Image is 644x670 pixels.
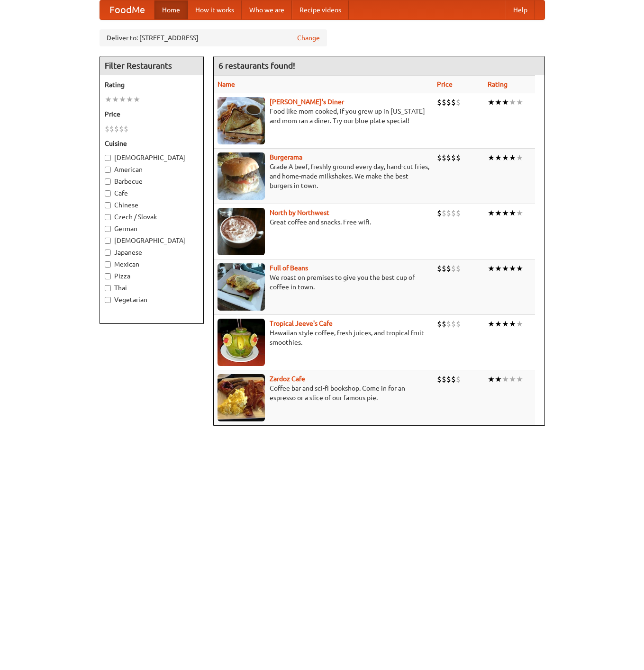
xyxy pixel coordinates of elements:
[456,208,461,218] li: $
[488,263,495,274] li: ★
[105,179,111,185] input: Barbecue
[495,319,502,329] li: ★
[270,375,305,383] a: Zardoz Cafe
[516,374,523,384] li: ★
[218,162,429,190] p: Grade A beef, freshly ground every day, hand-cut fries, and home-made milkshakes. We make the bes...
[456,263,461,274] li: $
[451,152,456,163] li: $
[242,0,292,19] a: Who we are
[218,328,429,347] p: Hawaiian style coffee, fresh juices, and tropical fruit smoothies.
[516,152,523,163] li: ★
[495,208,502,218] li: ★
[218,61,295,70] ng-pluralize: 6 restaurants found!
[488,152,495,163] li: ★
[292,0,349,19] a: Recipe videos
[218,80,235,88] a: Name
[105,261,111,268] input: Mexican
[105,236,199,245] label: [DEMOGRAPHIC_DATA]
[105,165,199,174] label: American
[502,319,509,329] li: ★
[297,33,320,43] a: Change
[133,94,140,105] li: ★
[502,97,509,107] li: ★
[437,80,453,88] a: Price
[218,217,429,227] p: Great coffee and snacks. Free wifi.
[509,208,516,218] li: ★
[437,319,442,329] li: $
[105,214,111,220] input: Czech / Slovak
[105,226,111,232] input: German
[105,177,199,186] label: Barbecue
[437,208,442,218] li: $
[442,152,446,163] li: $
[509,374,516,384] li: ★
[114,124,119,134] li: $
[105,153,199,162] label: [DEMOGRAPHIC_DATA]
[218,107,429,125] p: Food like mom cooked, if you grew up in [US_STATE] and mom ran a diner. Try our blue plate special!
[270,320,333,327] b: Tropical Jeeve's Cafe
[446,263,451,274] li: $
[442,263,446,274] li: $
[105,94,112,105] li: ★
[516,97,523,107] li: ★
[105,283,199,293] label: Thai
[218,319,265,366] img: jeeves.jpg
[509,97,516,107] li: ★
[105,224,199,233] label: German
[218,384,429,402] p: Coffee bar and sci-fi bookshop. Come in for an espresso or a slice of our famous pie.
[456,97,461,107] li: $
[442,374,446,384] li: $
[270,153,302,161] b: Burgerama
[502,208,509,218] li: ★
[437,374,442,384] li: $
[451,374,456,384] li: $
[105,285,111,291] input: Thai
[502,263,509,274] li: ★
[270,98,344,106] a: [PERSON_NAME]'s Diner
[105,295,199,304] label: Vegetarian
[105,167,111,173] input: American
[506,0,535,19] a: Help
[442,208,446,218] li: $
[509,319,516,329] li: ★
[105,271,199,281] label: Pizza
[446,208,451,218] li: $
[442,97,446,107] li: $
[109,124,114,134] li: $
[270,264,308,272] a: Full of Beans
[124,124,128,134] li: $
[112,94,119,105] li: ★
[218,97,265,144] img: sallys.jpg
[154,0,188,19] a: Home
[516,263,523,274] li: ★
[442,319,446,329] li: $
[446,374,451,384] li: $
[446,152,451,163] li: $
[451,208,456,218] li: $
[119,94,126,105] li: ★
[456,319,461,329] li: $
[495,152,502,163] li: ★
[509,263,516,274] li: ★
[495,263,502,274] li: ★
[105,190,111,197] input: Cafe
[188,0,242,19] a: How it works
[119,124,124,134] li: $
[105,202,111,208] input: Chinese
[105,139,199,148] h5: Cuisine
[218,273,429,292] p: We roast on premises to give you the best cup of coffee in town.
[105,250,111,256] input: Japanese
[495,97,502,107] li: ★
[516,208,523,218] li: ★
[105,200,199,210] label: Chinese
[105,155,111,161] input: [DEMOGRAPHIC_DATA]
[509,152,516,163] li: ★
[446,319,451,329] li: $
[270,209,329,216] a: North by Northwest
[100,56,203,75] h4: Filter Restaurants
[456,374,461,384] li: $
[488,208,495,218] li: ★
